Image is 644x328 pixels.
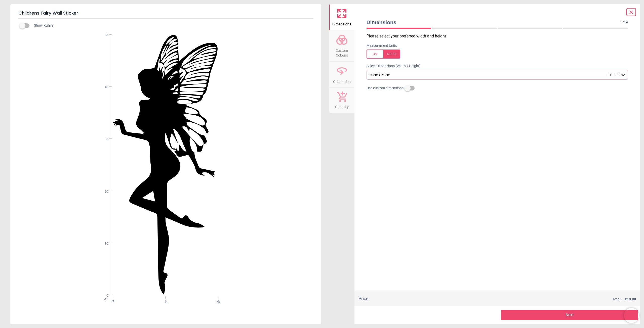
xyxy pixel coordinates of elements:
[624,308,639,323] iframe: Brevo live chat
[625,297,636,302] span: £
[22,23,321,29] div: Show Rulers
[333,77,351,84] span: Orientation
[163,299,166,303] span: 10
[377,297,636,302] div: Total:
[329,88,354,113] button: Quantity
[620,20,628,24] span: 1 of 4
[367,86,404,91] span: Use custom dimensions
[627,297,636,301] span: 10.98
[608,73,619,77] span: £10.98
[99,294,108,298] span: 0
[335,102,349,110] span: Quantity
[99,190,108,194] span: 20
[99,33,108,37] span: 50
[329,4,354,30] button: Dimensions
[332,19,351,27] span: Dimensions
[18,8,313,19] h5: Childrens Fairy Wall Sticker
[99,137,108,142] span: 30
[216,299,219,303] span: 20
[99,85,108,89] span: 40
[330,46,354,58] span: Custom Colours
[369,73,621,77] div: 20cm x 50cm
[110,299,114,303] span: 0
[501,310,638,320] button: Next
[367,43,397,48] label: Measurement Units
[103,297,108,301] span: cm
[358,295,370,302] div: Price :
[99,242,108,246] span: 10
[367,19,620,26] span: Dimensions
[329,62,354,88] button: Orientation
[329,30,354,61] button: Custom Colours
[363,64,421,69] label: Select Dimensions (Width x Height)
[367,33,632,39] p: Please select your preferred width and height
